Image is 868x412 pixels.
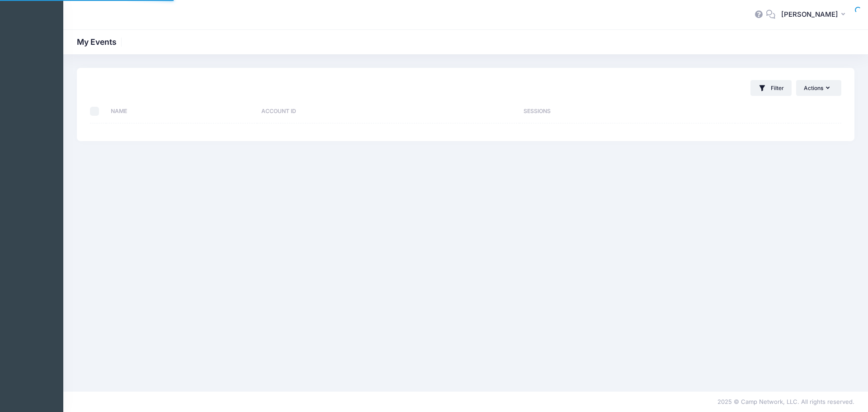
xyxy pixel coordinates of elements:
[781,9,838,19] span: [PERSON_NAME]
[106,99,257,123] th: Name
[519,99,736,123] th: Sessions
[796,80,841,95] button: Actions
[717,398,854,405] span: 2025 © Camp Network, LLC. All rights reserved.
[750,80,792,96] button: Filter
[77,37,124,47] h1: My Events
[257,99,519,123] th: Account ID
[775,5,854,25] button: [PERSON_NAME]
